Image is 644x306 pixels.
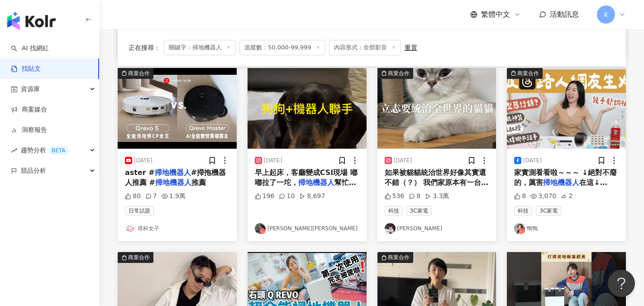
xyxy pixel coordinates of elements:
[191,178,206,187] span: 推薦
[409,192,420,201] div: 8
[425,192,449,201] div: 3.3萬
[517,69,539,78] div: 商業合作
[162,192,186,201] div: 1.9萬
[239,40,325,55] span: 追蹤數：50,000-99,999
[11,147,17,154] span: rise
[125,206,154,216] span: 日常話題
[514,223,525,234] img: KOL Avatar
[125,223,136,234] img: KOL Avatar
[385,206,403,216] span: 科技
[514,223,619,234] a: KOL Avatar鴨鴨
[388,69,410,78] div: 商業合作
[561,192,572,201] div: 2
[550,10,579,19] span: 活動訊息
[118,68,237,149] img: post-image
[164,40,236,55] span: 關鍵字：掃地機器人
[530,192,556,201] div: 3,070
[11,44,49,53] a: searchAI 找網紅
[385,192,405,201] div: 536
[394,157,412,165] div: [DATE]
[134,157,153,165] div: [DATE]
[329,40,401,55] span: 內容形式：全部影音
[128,253,150,262] div: 商業合作
[7,12,56,30] img: logo
[604,10,608,19] span: K
[507,68,626,149] div: post-image商業合作
[128,69,150,78] div: 商業合作
[536,206,561,216] span: 3C家電
[155,168,191,177] mark: 掃地機器人
[155,178,191,187] mark: 掃地機器人
[11,126,47,135] a: 洞察報告
[279,192,295,201] div: 10
[21,140,69,160] span: 趨勢分析
[608,270,635,297] iframe: Help Scout Beacon - Open
[514,206,532,216] span: 科技
[514,192,526,201] div: 8
[125,223,229,234] a: KOL Avatar塔科女子
[48,146,69,155] div: BETA
[255,168,358,187] span: 早上起床，客廳變成CSI現場 嘟嘟拉了一坨，
[21,79,40,99] span: 資源庫
[507,68,626,149] img: post-image
[385,223,489,234] a: KOL Avatar[PERSON_NAME]
[145,192,157,201] div: 7
[264,157,282,165] div: [DATE]
[405,44,417,51] div: 重置
[21,160,46,181] span: 競品分析
[255,192,275,201] div: 196
[514,168,617,187] span: 家實測看看啦～～～ ↓絕對不廢的，厲害
[11,64,41,73] a: 找貼文
[125,192,141,201] div: 80
[388,253,410,262] div: 商業合作
[118,68,237,149] div: post-image商業合作
[298,178,334,187] mark: 掃地機器人
[523,157,542,165] div: [DATE]
[385,223,396,234] img: KOL Avatar
[11,105,47,114] a: 商案媒合
[255,223,359,234] a: KOL Avatar[PERSON_NAME][PERSON_NAME]
[255,223,266,234] img: KOL Avatar
[125,168,155,177] span: aster #
[406,206,432,216] span: 3C家電
[377,68,496,149] div: post-image商業合作
[248,68,367,149] img: post-image
[481,10,510,19] span: 繁體中文
[129,44,160,51] span: 正在搜尋 ：
[299,192,325,201] div: 8,697
[385,168,489,187] span: 如果被貓貓統治世界好像其實還不錯（？） 我們家原本有一台
[377,68,496,149] img: post-image
[543,178,579,187] mark: 掃地機器人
